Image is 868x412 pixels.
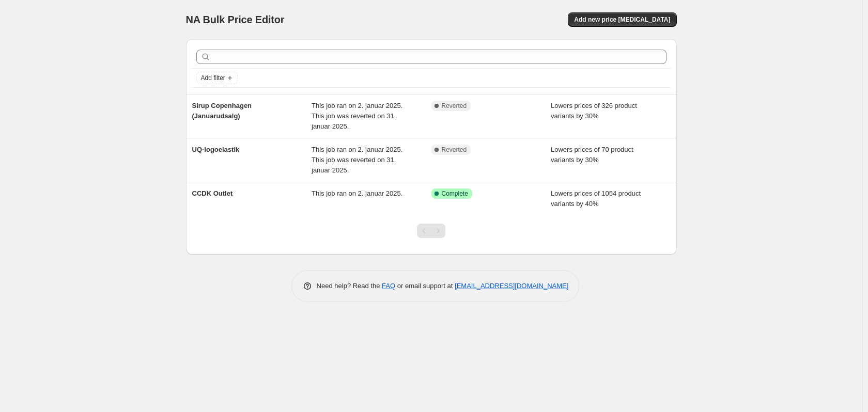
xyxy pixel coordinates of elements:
[192,189,233,197] span: CCDK Outlet
[186,14,285,25] span: NA Bulk Price Editor
[455,282,568,290] a: [EMAIL_ADDRESS][DOMAIN_NAME]
[192,146,240,153] span: UQ-logoelastik
[312,102,402,130] span: This job ran on 2. januar 2025. This job was reverted on 31. januar 2025.
[568,12,676,27] button: Add new price [MEDICAL_DATA]
[551,102,637,120] span: Lowers prices of 326 product variants by 30%
[196,72,238,84] button: Add filter
[317,282,382,290] span: Need help? Read the
[442,189,468,198] span: Complete
[442,102,467,110] span: Reverted
[312,189,402,197] span: This job ran on 2. januar 2025.
[312,146,402,174] span: This job ran on 2. januar 2025. This job was reverted on 31. januar 2025.
[192,102,252,120] span: Sirup Copenhagen (Januarudsalg)
[551,189,641,208] span: Lowers prices of 1054 product variants by 40%
[442,146,467,154] span: Reverted
[382,282,395,290] a: FAQ
[417,224,445,238] nav: Pagination
[395,282,455,290] span: or email support at
[574,15,670,24] span: Add new price [MEDICAL_DATA]
[551,146,633,164] span: Lowers prices of 70 product variants by 30%
[201,74,225,82] span: Add filter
